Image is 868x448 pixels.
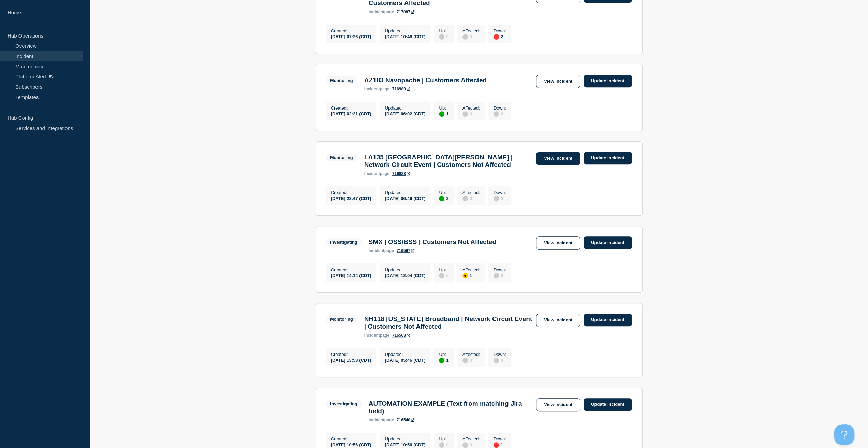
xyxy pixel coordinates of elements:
p: Updated : [385,352,425,357]
p: Updated : [385,190,425,195]
p: Down : [494,267,506,272]
p: page [364,87,389,91]
p: Up : [439,352,448,357]
span: Investigating [326,400,362,408]
p: Created : [331,267,371,272]
div: affected [462,273,468,278]
div: down [494,442,499,448]
div: 0 [462,33,480,40]
span: incident [369,10,384,14]
a: 717087 [397,10,414,14]
span: incident [364,171,380,176]
div: 0 [462,357,480,363]
p: Affected : [462,105,480,111]
h3: SMX | OSS/BSS | Customers Not Affected [369,238,496,246]
div: [DATE] 23:47 (CDT) [331,195,371,201]
a: View incident [536,152,580,165]
div: 0 [462,111,480,117]
div: 0 [462,442,480,448]
a: View incident [536,236,580,250]
div: disabled [439,442,444,448]
p: Down : [494,28,506,33]
p: page [369,418,394,422]
div: disabled [439,34,444,40]
div: up [439,111,444,117]
div: disabled [462,442,468,448]
div: [DATE] 02:21 (CDT) [331,111,371,116]
p: Up : [439,190,448,195]
div: disabled [494,273,499,278]
a: View incident [536,314,580,327]
p: Up : [439,28,448,33]
p: Up : [439,436,448,442]
a: Update incident [584,314,632,326]
span: incident [364,333,380,338]
p: Created : [331,105,371,111]
div: [DATE] 14:14 (CDT) [331,272,371,278]
h3: NH118 [US_STATE] Broadband | Network Circuit Event | Customers Not Affected [364,315,533,330]
p: Updated : [385,436,425,442]
div: 0 [494,357,506,363]
a: Update incident [584,75,632,87]
span: Investigating [326,238,362,246]
iframe: Help Scout Beacon - Open [834,424,854,445]
div: 1 [462,272,480,278]
div: 0 [462,195,480,201]
p: page [364,333,389,338]
div: [DATE] 13:53 (CDT) [331,357,371,363]
div: 1 [494,442,506,448]
a: Update incident [584,236,632,249]
div: 2 [494,33,506,40]
a: View incident [536,75,580,88]
div: 1 [439,357,448,363]
p: page [369,10,394,14]
p: Affected : [462,352,480,357]
div: [DATE] 06:02 (CDT) [385,111,425,116]
div: disabled [494,358,499,363]
div: 0 [439,272,448,278]
a: 716883 [392,171,410,176]
div: disabled [439,273,444,278]
p: page [369,248,394,253]
a: 716567 [397,248,414,253]
div: disabled [462,34,468,40]
span: Monitoring [326,315,357,323]
p: Affected : [462,190,480,195]
span: incident [369,418,384,422]
p: Updated : [385,105,425,111]
div: [DATE] 10:48 (CDT) [385,33,425,39]
div: 0 [439,442,448,448]
p: Down : [494,190,506,195]
p: Updated : [385,28,425,33]
p: Created : [331,28,371,33]
div: disabled [462,358,468,363]
p: Affected : [462,28,480,33]
p: Down : [494,352,506,357]
div: disabled [494,196,499,201]
span: Monitoring [326,76,357,84]
span: incident [364,87,380,91]
p: Updated : [385,267,425,272]
div: disabled [462,196,468,201]
div: 0 [439,33,448,40]
span: Monitoring [326,154,357,161]
p: Up : [439,105,448,111]
h3: AUTOMATION EXAMPLE (Text from matching Jira field) [369,400,533,415]
a: 716563 [392,333,410,338]
div: [DATE] 10:56 (CDT) [331,442,371,447]
div: disabled [494,111,499,117]
div: up [439,358,444,363]
div: [DATE] 07:36 (CDT) [331,33,371,39]
div: 0 [494,195,506,201]
div: 2 [439,195,448,201]
p: Created : [331,352,371,357]
div: 1 [439,111,448,117]
div: [DATE] 05:46 (CDT) [385,357,425,363]
p: Created : [331,190,371,195]
div: 0 [494,111,506,117]
p: Affected : [462,267,480,272]
a: View incident [536,398,580,411]
p: Down : [494,105,506,111]
a: 716540 [397,418,414,422]
div: [DATE] 10:56 (CDT) [385,442,425,447]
